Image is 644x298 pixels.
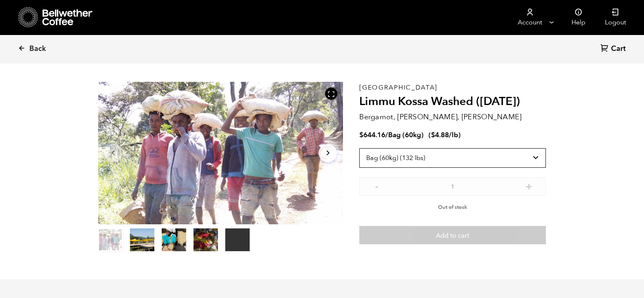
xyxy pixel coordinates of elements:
[29,44,46,54] span: Back
[438,204,467,211] span: Out of stock
[359,95,546,109] h2: Limmu Kossa Washed ([DATE])
[359,226,546,245] button: Add to cart
[385,130,388,140] span: /
[359,130,385,140] bdi: 644.16
[431,130,435,140] span: $
[225,228,250,251] video: Your browser does not support the video tag.
[600,44,628,55] a: Cart
[388,130,424,140] span: Bag (60kg)
[449,130,458,140] span: /lb
[371,182,382,190] button: -
[429,130,461,140] span: ( )
[359,112,546,123] p: Bergamot, [PERSON_NAME], [PERSON_NAME]
[359,130,363,140] span: $
[523,182,534,190] button: +
[431,130,449,140] bdi: 4.88
[611,44,626,54] span: Cart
